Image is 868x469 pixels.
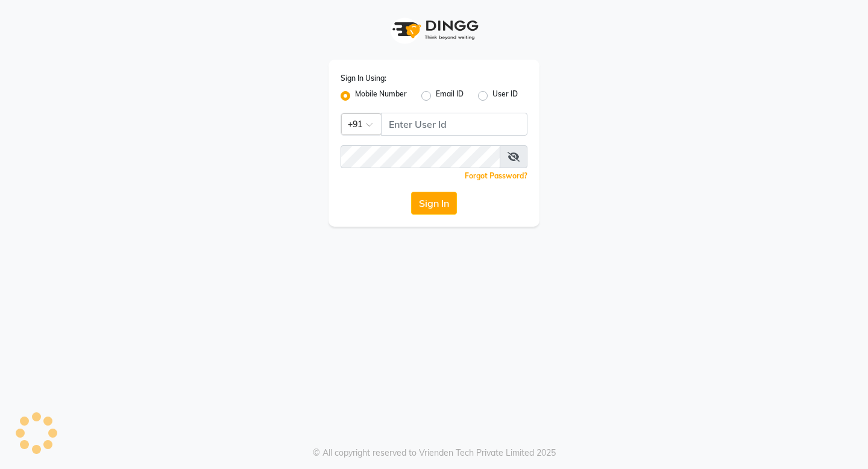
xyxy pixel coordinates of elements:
a: Forgot Password? [465,171,527,180]
img: logo1.svg [386,12,482,48]
button: Sign In [411,192,457,215]
input: Username [381,113,527,136]
input: Username [341,145,500,168]
label: Sign In Using: [341,73,386,84]
label: User ID [492,89,518,103]
label: Email ID [436,89,464,103]
label: Mobile Number [355,89,407,103]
